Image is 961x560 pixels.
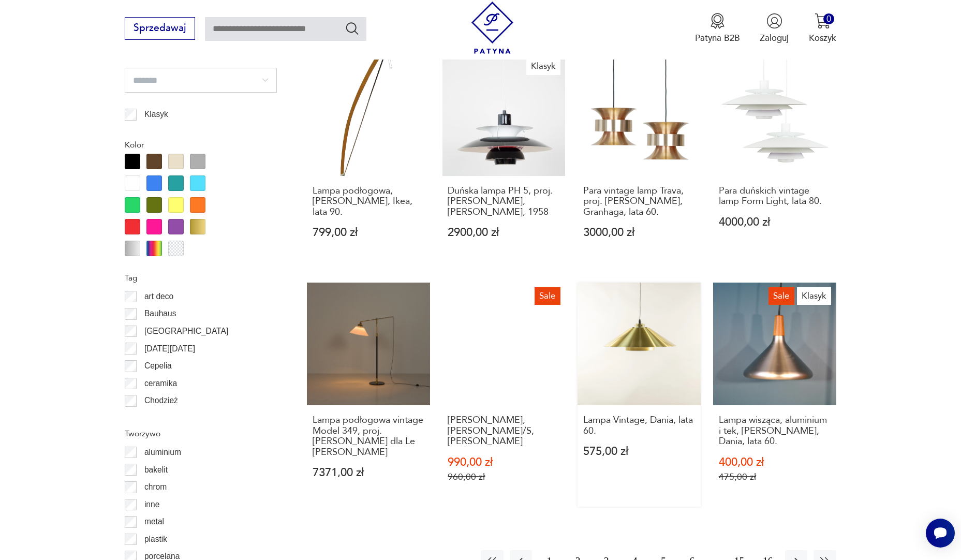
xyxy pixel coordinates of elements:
[466,2,519,54] img: Patyna - sklep z meblami i dekoracjami vintage
[448,471,559,482] p: 960,00 zł
[719,471,831,482] p: 475,00 zł
[125,427,277,440] p: Tworzywo
[719,415,831,447] h3: Lampa wisząca, aluminium i tek, [PERSON_NAME], Dania, lata 60.
[448,415,559,447] h3: [PERSON_NAME], [PERSON_NAME]/S, [PERSON_NAME]
[583,186,695,217] h3: Para vintage lamp Trava, proj. [PERSON_NAME], Granhaga, lata 60.
[719,217,831,228] p: 4000,00 zł
[709,13,726,29] img: Ikona medalu
[713,283,836,507] a: SaleKlasykLampa wisząca, aluminium i tek, Louis Poulsen, Dania, lata 60.Lampa wisząca, aluminium ...
[578,53,701,262] a: Para vintage lamp Trava, proj. Carl Thore, Granhaga, lata 60.Para vintage lamp Trava, proj. [PERS...
[144,463,168,477] p: bakelit
[144,342,195,356] p: [DATE][DATE]
[313,186,424,217] h3: Lampa podłogowa, [PERSON_NAME], Ikea, lata 90.
[313,415,424,458] h3: Lampa podłogowa vintage Model 349, proj. [PERSON_NAME] dla Le [PERSON_NAME]
[144,480,167,494] p: chrom
[760,32,789,44] p: Zaloguj
[144,446,181,459] p: aluminium
[307,53,430,262] a: Lampa podłogowa, Tord Bjorklund, Ikea, lata 90.Lampa podłogowa, [PERSON_NAME], Ikea, lata 90.799,...
[144,359,172,373] p: Cepelia
[766,13,782,29] img: Ikonka użytkownika
[809,32,836,44] p: Koszyk
[583,227,695,238] p: 3000,00 zł
[448,227,559,238] p: 2900,00 zł
[760,13,789,44] button: Zaloguj
[578,283,701,507] a: Lampa Vintage, Dania, lata 60.Lampa Vintage, Dania, lata 60.575,00 zł
[144,533,167,546] p: plastik
[307,283,430,507] a: Lampa podłogowa vintage Model 349, proj. Aage Petersen dla Le Klint, DaniaLampa podłogowa vintage...
[442,53,566,262] a: KlasykDuńska lampa PH 5, proj. Poul Henningsen, Louis Poulsen, 1958Duńska lampa PH 5, proj. [PERS...
[695,13,740,44] a: Ikona medaluPatyna B2B
[125,271,277,285] p: Tag
[713,53,836,262] a: Para duńskich vintage lamp Form Light, lata 80.Para duńskich vintage lamp Form Light, lata 80.400...
[144,108,168,121] p: Klasyk
[719,457,831,468] p: 400,00 zł
[144,325,228,338] p: [GEOGRAPHIC_DATA]
[823,13,834,24] div: 0
[695,32,740,44] p: Patyna B2B
[144,377,177,390] p: ceramika
[144,290,173,303] p: art deco
[583,415,695,436] h3: Lampa Vintage, Dania, lata 60.
[583,446,695,457] p: 575,00 zł
[125,25,195,33] a: Sprzedawaj
[719,186,831,207] h3: Para duńskich vintage lamp Form Light, lata 80.
[442,283,566,507] a: SaleMiedziana lampa, Ronald A/S, Dania[PERSON_NAME], [PERSON_NAME]/S, [PERSON_NAME]990,00 zł960,0...
[809,13,836,44] button: 0Koszyk
[448,457,559,468] p: 990,00 zł
[144,498,159,511] p: inne
[125,17,195,40] button: Sprzedawaj
[345,21,360,36] button: Szukaj
[313,467,424,478] p: 7371,00 zł
[144,307,176,320] p: Bauhaus
[144,411,175,425] p: Ćmielów
[926,519,955,548] iframe: Smartsupp widget button
[144,515,164,528] p: metal
[815,13,831,29] img: Ikona koszyka
[695,13,740,44] button: Patyna B2B
[313,227,424,238] p: 799,00 zł
[448,186,559,217] h3: Duńska lampa PH 5, proj. [PERSON_NAME], [PERSON_NAME], 1958
[125,138,277,152] p: Kolor
[144,394,178,407] p: Chodzież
